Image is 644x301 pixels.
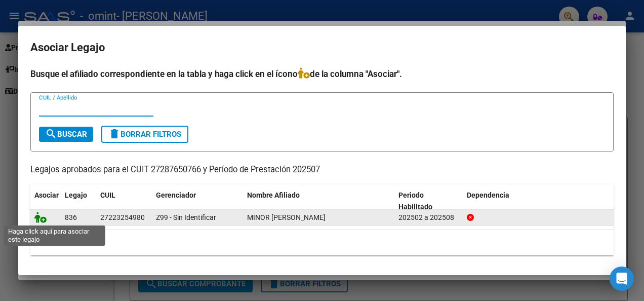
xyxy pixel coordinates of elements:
[156,213,216,221] span: Z99 - Sin Identificar
[45,130,87,139] span: Buscar
[30,164,614,176] p: Legajos aprobados para el CUIT 27287650766 y Período de Prestación 202507
[398,191,432,211] span: Periodo Habilitado
[100,212,145,223] div: 27223254980
[30,230,614,255] div: 1 registros
[610,267,634,291] div: Open Intercom Messenger
[100,191,115,199] span: CUIL
[467,191,509,199] span: Dependencia
[39,127,93,142] button: Buscar
[108,128,120,140] mat-icon: delete
[463,184,614,218] datatable-header-cell: Dependencia
[152,184,243,218] datatable-header-cell: Gerenciador
[398,212,459,223] div: 202502 a 202508
[247,191,300,199] span: Nombre Afiliado
[96,184,152,218] datatable-header-cell: CUIL
[394,184,463,218] datatable-header-cell: Periodo Habilitado
[65,213,77,221] span: 836
[243,184,394,218] datatable-header-cell: Nombre Afiliado
[65,191,87,199] span: Legajo
[156,191,196,199] span: Gerenciador
[30,67,614,81] h4: Busque el afiliado correspondiente en la tabla y haga click en el ícono de la columna "Asociar".
[34,191,59,199] span: Asociar
[30,38,614,57] h2: Asociar Legajo
[247,213,326,221] span: MINOR CLAUDIA ALEJANDRA
[101,126,188,143] button: Borrar Filtros
[30,184,61,218] datatable-header-cell: Asociar
[108,130,181,139] span: Borrar Filtros
[45,128,57,140] mat-icon: search
[61,184,96,218] datatable-header-cell: Legajo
